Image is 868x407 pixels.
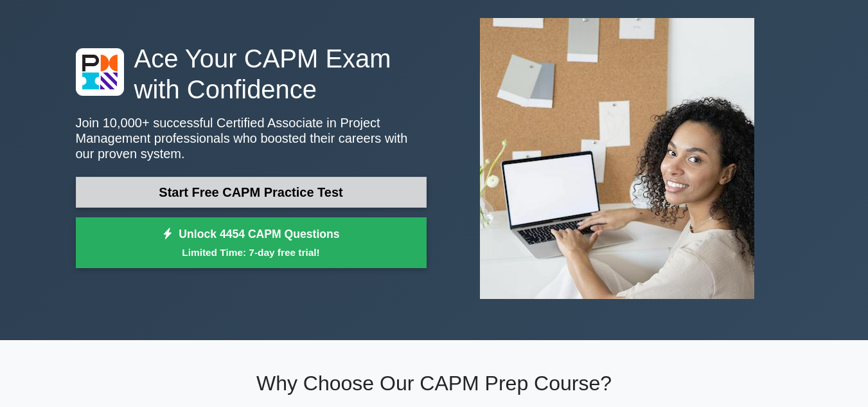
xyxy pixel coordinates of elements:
[76,217,427,269] a: Unlock 4454 CAPM QuestionsLimited Time: 7-day free trial!
[76,177,427,208] a: Start Free CAPM Practice Test
[92,245,411,260] small: Limited Time: 7-day free trial!
[76,115,427,161] p: Join 10,000+ successful Certified Associate in Project Management professionals who boosted their...
[76,43,427,105] h1: Ace Your CAPM Exam with Confidence
[76,371,793,395] h2: Why Choose Our CAPM Prep Course?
